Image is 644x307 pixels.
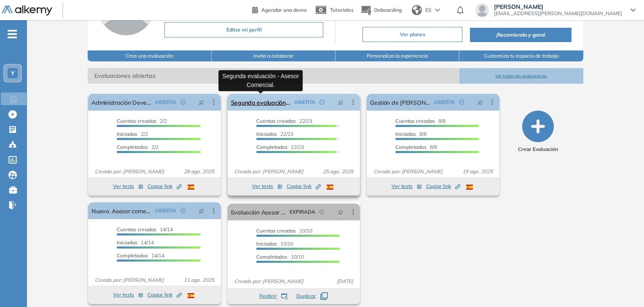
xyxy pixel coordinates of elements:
button: Copiar link [426,181,460,191]
span: 22/23 [256,118,312,124]
img: ESP [466,185,473,190]
span: Copiar link [287,183,321,190]
span: [PERSON_NAME] [494,3,622,10]
span: Creado por: [PERSON_NAME] [231,168,307,175]
span: Creado por: [PERSON_NAME] [370,168,446,175]
button: Ver tests [392,181,422,191]
span: ABIERTA [155,207,176,214]
span: ABIERTA [294,98,315,106]
span: pushpin [477,99,483,106]
a: Nuevo. Asesor comercial [91,202,151,219]
button: pushpin [192,204,211,217]
span: Reabrir [259,292,277,300]
span: Copiar link [426,183,460,190]
img: world [412,5,422,15]
span: 22/23 [256,131,293,137]
span: 2/2 [117,131,148,137]
a: Evaluación Asesor Comercial [231,204,286,220]
button: Editar mi perfil [164,22,323,37]
img: ESP [327,185,333,190]
span: field-time [319,209,325,214]
span: 22/23 [256,144,304,150]
button: pushpin [192,95,211,109]
button: pushpin [331,205,350,219]
span: 2/2 [117,118,167,124]
button: Ver tests [113,290,143,300]
span: 14/14 [117,239,154,246]
span: check-circle [459,100,464,105]
span: 10/10 [256,228,312,234]
span: Creado por: [PERSON_NAME] [91,276,167,284]
button: Copiar link [148,290,182,300]
span: Cuentas creadas [256,228,296,234]
span: pushpin [338,99,343,106]
span: 14/14 [117,252,164,259]
span: Completados [256,254,287,260]
span: 8/8 [395,131,427,137]
span: Tutoriales [330,7,354,13]
button: Reabrir [259,292,288,300]
span: 28 ago. 2025 [180,168,217,175]
button: Ver planes [362,27,462,42]
img: Logo [2,5,52,16]
span: ES [425,6,432,14]
span: Crear Evaluación [518,146,558,153]
span: ABIERTA [434,98,455,106]
span: Evaluaciones abiertas [88,68,459,84]
span: Iniciadas [256,241,277,247]
span: check-circle [319,100,325,105]
img: arrow [435,8,440,12]
span: Copiar link [148,291,182,299]
span: Cuentas creadas [395,118,435,124]
span: pushpin [199,99,204,106]
span: Agendar una demo [261,7,307,13]
span: Creado por: [PERSON_NAME] [91,168,167,175]
span: 10/10 [256,254,304,260]
span: 14/14 [117,226,173,233]
span: 2/2 [117,144,158,150]
span: Completados [117,144,148,150]
button: pushpin [471,95,489,109]
button: Invita a colaborar [212,50,335,61]
span: Iniciadas [256,131,277,137]
button: Crea una evaluación [88,50,212,61]
span: Copiar link [148,183,182,190]
span: Cuentas creadas [117,118,156,124]
span: check-circle [180,100,185,105]
span: pushpin [338,209,343,215]
span: Iniciadas [117,131,137,137]
span: Onboarding [374,7,402,13]
span: EXPIRADA [290,208,315,216]
span: [DATE] [333,278,357,285]
span: 8/8 [395,118,445,124]
button: pushpin [331,95,350,109]
span: ABIERTA [155,98,176,106]
span: 8/8 [395,144,437,150]
button: Copiar link [148,181,182,191]
span: Cuentas creadas [256,118,296,124]
span: Duplicar [296,292,316,300]
span: 10/10 [256,241,293,247]
span: Creado por: [PERSON_NAME] [231,278,307,285]
button: Duplicar [296,292,328,300]
button: Copiar link [287,181,321,191]
img: ESP [188,185,194,190]
a: Agendar una demo [252,4,307,14]
span: Y [11,70,15,77]
span: 25 ago. 2025 [319,168,357,175]
button: Onboarding [360,1,402,19]
button: Ver todas las evaluaciones [459,68,583,84]
span: 11 ago. 2025 [180,276,217,284]
button: Crear Evaluación [518,111,558,153]
span: Completados [256,144,287,150]
span: check-circle [180,208,185,213]
span: [EMAIL_ADDRESS][PERSON_NAME][DOMAIN_NAME] [494,10,622,17]
span: Completados [117,252,148,259]
button: Ver tests [113,181,143,191]
button: Ver tests [252,181,282,191]
span: Cuentas creadas [117,226,156,233]
span: 19 ago. 2025 [459,168,496,175]
button: Customiza tu espacio de trabajo [459,50,583,61]
a: Gestión de [PERSON_NAME]. [370,94,430,111]
button: Personaliza la experiencia [335,50,459,61]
